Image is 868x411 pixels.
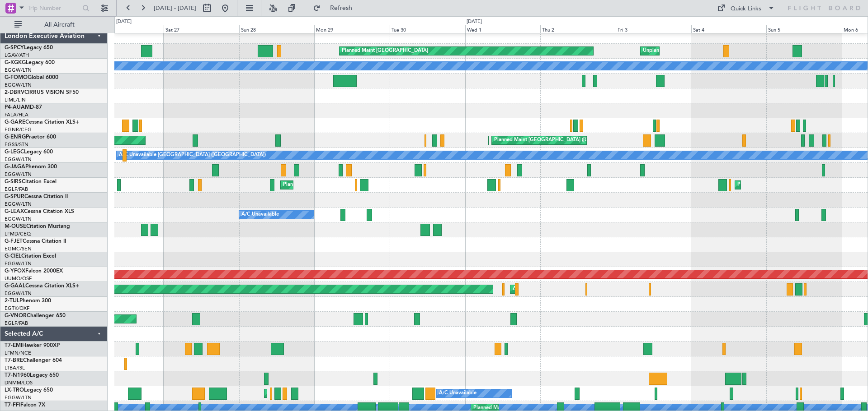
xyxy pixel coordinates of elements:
a: G-FJETCessna Citation II [5,239,66,244]
a: G-SPURCessna Citation II [5,194,68,199]
a: EGGW/LTN [5,290,32,297]
span: LX-TRO [5,388,24,393]
a: EGGW/LTN [5,216,32,222]
span: G-CIEL [5,254,21,259]
div: Planned Maint [GEOGRAPHIC_DATA] ([GEOGRAPHIC_DATA]) [494,134,637,147]
div: Unplanned Maint [GEOGRAPHIC_DATA] [643,44,736,58]
a: T7-EMIHawker 900XP [5,343,60,348]
a: G-SPCYLegacy 650 [5,45,53,51]
span: G-YFOX [5,268,25,274]
span: T7-FFI [5,402,20,408]
a: EGGW/LTN [5,201,32,208]
a: EGNR/CEG [5,126,32,133]
a: LFMN/NCE [5,350,31,356]
div: A/C Unavailable [241,208,279,222]
div: Planned Maint [GEOGRAPHIC_DATA] ([GEOGRAPHIC_DATA]) [283,178,425,192]
div: Wed 1 [465,25,541,33]
a: G-YFOXFalcon 2000EX [5,268,63,274]
div: Tue 30 [390,25,465,33]
a: G-LEAXCessna Citation XLS [5,209,74,214]
span: M-OUSE [5,224,26,229]
div: Sat 4 [691,25,767,33]
a: G-GARECessna Citation XLS+ [5,120,79,125]
a: T7-BREChallenger 604 [5,358,62,363]
a: G-FOMOGlobal 6000 [5,75,58,80]
span: G-SPCY [5,45,24,51]
div: Mon 29 [314,25,390,33]
span: G-VNOR [5,313,27,319]
a: G-ENRGPraetor 600 [5,134,56,140]
div: Fri 3 [616,25,691,33]
span: G-GARE [5,120,25,125]
a: LTBA/ISL [5,365,25,371]
div: Sat 27 [164,25,239,33]
a: EGSS/STN [5,141,28,148]
span: T7-EMI [5,343,22,348]
span: T7-N1960 [5,373,30,378]
a: UUMO/OSF [5,275,32,282]
a: EGLF/FAB [5,320,28,327]
a: T7-FFIFalcon 7X [5,402,45,408]
div: Fri 26 [88,25,164,33]
a: EGMC/SEN [5,245,32,252]
a: G-GAALCessna Citation XLS+ [5,283,79,289]
button: All Aircraft [10,18,98,32]
span: G-ENRG [5,134,26,140]
span: T7-BRE [5,358,23,363]
a: P4-AUAMD-87 [5,105,42,110]
a: FALA/HLA [5,111,28,118]
a: T7-N1960Legacy 650 [5,373,59,378]
span: G-GAAL [5,283,25,289]
div: [DATE] [467,18,482,26]
span: G-JAGA [5,164,25,170]
span: P4-AUA [5,105,25,110]
span: G-LEGC [5,149,24,155]
a: G-VNORChallenger 650 [5,313,66,319]
button: Refresh [309,1,363,15]
span: [DATE] - [DATE] [154,4,196,12]
a: EGGW/LTN [5,394,32,401]
a: LIML/LIN [5,97,26,103]
a: G-KGKGLegacy 600 [5,60,55,65]
span: G-SIRS [5,179,22,185]
span: 2-TIJL [5,298,19,304]
a: G-SIRSCitation Excel [5,179,57,185]
a: G-LEGCLegacy 600 [5,149,53,155]
span: 2-DBRV [5,90,24,95]
div: Planned Maint [GEOGRAPHIC_DATA] ([GEOGRAPHIC_DATA]) [267,387,409,400]
span: G-KGKG [5,60,26,65]
span: G-FJET [5,239,23,244]
div: Quick Links [731,5,761,14]
a: G-CIELCitation Excel [5,254,56,259]
div: A/C Unavailable [GEOGRAPHIC_DATA] ([GEOGRAPHIC_DATA]) [119,148,266,162]
span: All Aircraft [24,22,95,28]
a: EGGW/LTN [5,156,32,163]
a: LFMD/CEQ [5,231,31,237]
span: G-FOMO [5,75,28,80]
span: Refresh [322,5,360,11]
a: EGGW/LTN [5,82,32,88]
a: M-OUSECitation Mustang [5,224,70,229]
div: [DATE] [116,18,132,26]
div: Sun 28 [239,25,315,33]
span: G-SPUR [5,194,24,199]
a: EGTK/OXF [5,305,29,312]
div: Thu 2 [540,25,616,33]
a: LX-TROLegacy 650 [5,388,53,393]
a: EGGW/LTN [5,171,32,178]
button: Quick Links [712,1,779,15]
a: 2-DBRVCIRRUS VISION SF50 [5,90,79,95]
a: G-JAGAPhenom 300 [5,164,57,170]
div: Sun 5 [766,25,842,33]
a: 2-TIJLPhenom 300 [5,298,51,304]
a: DNMM/LOS [5,379,33,386]
div: A/C Unavailable [439,387,476,400]
a: LGAV/ATH [5,52,29,59]
a: EGGW/LTN [5,67,32,74]
span: G-LEAX [5,209,24,214]
a: EGGW/LTN [5,260,32,267]
a: EGLF/FAB [5,186,28,193]
div: AOG Maint Dusseldorf [513,282,565,296]
input: Trip Number [28,1,80,15]
div: Planned Maint [GEOGRAPHIC_DATA] [342,44,428,58]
